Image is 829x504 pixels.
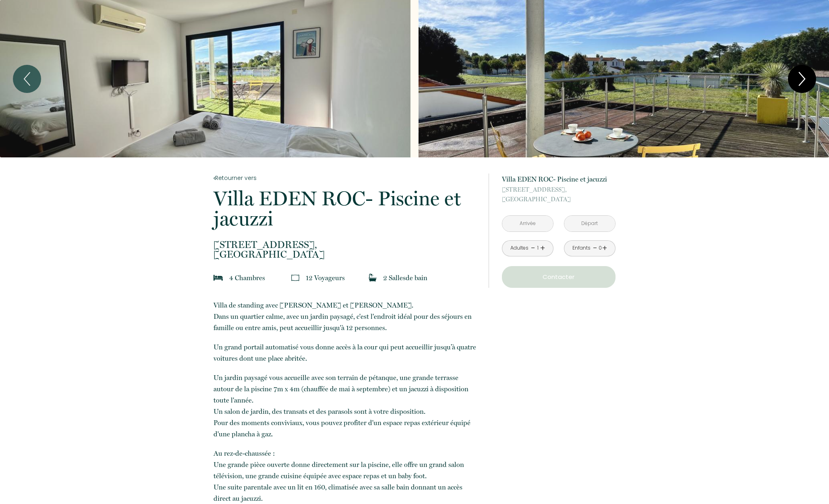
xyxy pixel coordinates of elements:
div: Enfants [572,244,591,252]
p: Villa de standing avec [PERSON_NAME] et [PERSON_NAME]. Dans un quartier calme, avec un jardin pay... [213,300,478,333]
a: - [531,242,535,254]
input: Arrivée [502,216,553,231]
span: s [403,274,406,282]
a: + [540,242,545,254]
p: 12 Voyageur [306,272,345,283]
img: guests [291,274,299,282]
p: 2 Salle de bain [383,272,427,283]
p: [GEOGRAPHIC_DATA] [213,240,478,259]
p: Villa EDEN ROC- Piscine et jacuzzi [213,188,478,229]
p: Un jardin paysagé vous accueille avec son terrain de pétanque, une grande terrasse autour de la p... [213,372,478,440]
p: [GEOGRAPHIC_DATA] [502,185,616,204]
p: Villa EDEN ROC- Piscine et jacuzzi [502,174,616,185]
button: Previous [13,65,41,93]
span: s [262,274,265,282]
div: 1 [536,244,540,252]
p: Contacter [505,272,613,282]
span: [STREET_ADDRESS], [502,185,616,194]
p: Un grand portail automatisé vous donne accès à la cour qui peut accueillir jusqu’à quatre voiture... [213,341,478,364]
a: + [602,242,607,254]
p: 4 Chambre [229,272,265,283]
a: Retourner vers [213,174,478,182]
button: Next [788,65,816,93]
button: Contacter [502,266,616,288]
div: 0 [598,244,602,252]
div: Adultes [510,244,528,252]
a: - [593,242,597,254]
span: s [342,274,345,282]
input: Départ [564,216,615,231]
span: [STREET_ADDRESS], [213,240,478,250]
